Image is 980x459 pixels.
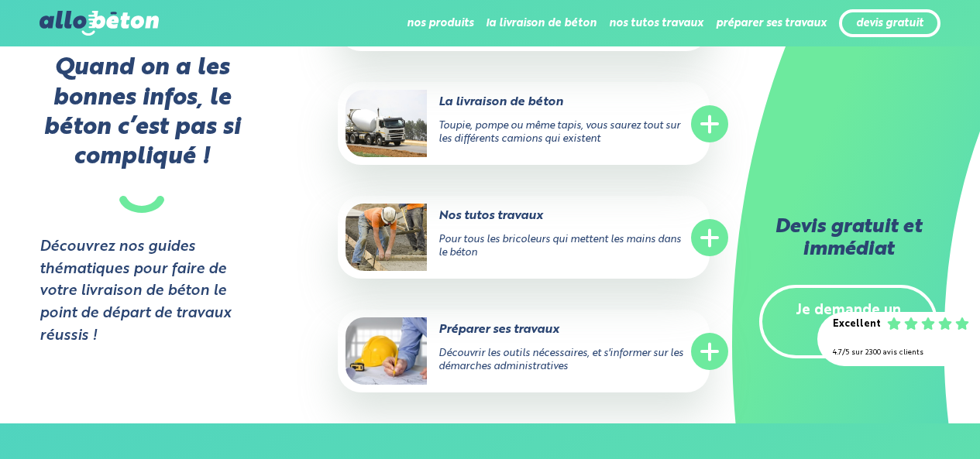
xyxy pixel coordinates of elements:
[716,5,827,42] li: préparer ses travaux
[856,17,923,30] a: devis gratuit
[438,348,683,372] span: Découvrir les outils nécessaires, et s'informer sur les démarches administratives
[407,5,473,42] li: nos produits
[486,5,597,42] li: la livraison de béton
[346,90,427,157] img: La livraison de béton
[40,53,246,213] p: Quand on a les bonnes infos, le béton c’est pas si compliqué !
[438,235,681,258] span: Pour tous les bricoleurs qui mettent les mains dans le béton
[40,236,246,348] strong: Découvrez nos guides thématiques pour faire de votre livraison de béton le point de départ de tra...
[609,5,703,42] li: nos tutos travaux
[346,207,639,224] p: Nos tutos travaux
[346,204,427,271] img: Nos tutos travaux
[346,94,639,111] p: La livraison de béton
[346,321,639,338] p: Préparer ses travaux
[40,11,159,36] img: allobéton
[438,121,680,144] span: Toupie, pompe ou même tapis, vous saurez tout sur les différents camions qui existent
[346,317,427,385] img: Préparer ses travaux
